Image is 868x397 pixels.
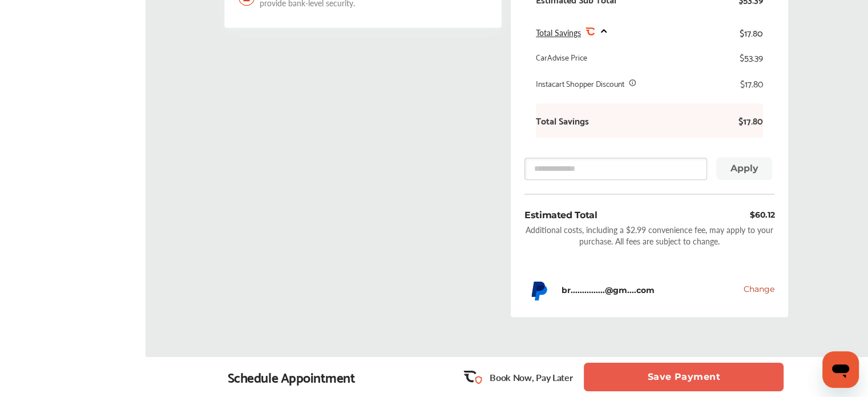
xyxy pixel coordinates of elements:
button: Save Payment [584,363,784,391]
div: Instacart Shopper Discount [536,78,624,89]
p: Book Now, Pay Later [490,371,572,384]
div: $53.39 [740,51,763,63]
div: $17.80 [740,78,763,89]
b: $17.80 [729,115,763,126]
div: Schedule Appointment [228,369,356,385]
span: Change [744,284,774,294]
iframe: Button to launch messaging window [822,351,859,388]
div: Estimated Total [524,208,597,222]
b: Total Savings [536,115,589,126]
button: Apply [716,157,772,180]
div: Additional costs, including a $2.99 convenience fee, may apply to your purchase. All fees are sub... [524,224,774,247]
p: br...............@gm....com [562,285,655,295]
div: $17.80 [740,25,763,40]
div: $60.12 [750,208,774,222]
div: CarAdvise Price [536,51,587,63]
img: pay_pal_account.svg [524,280,553,300]
span: Total Savings [536,27,581,38]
